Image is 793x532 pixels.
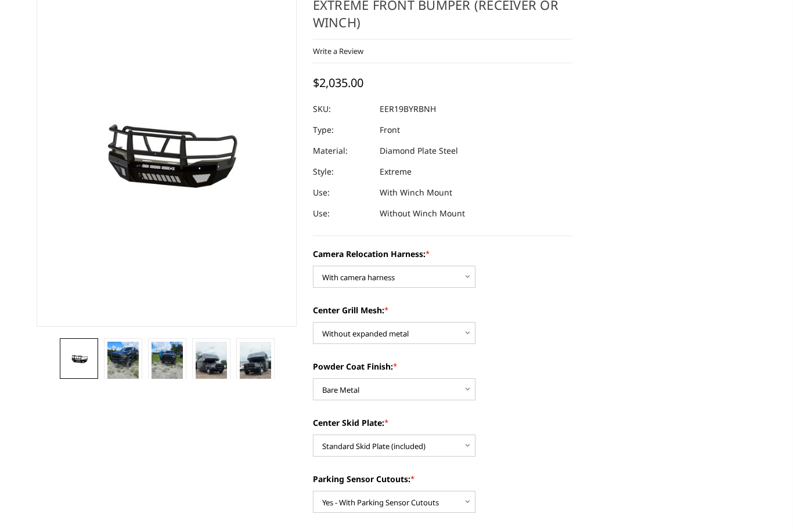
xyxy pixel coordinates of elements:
dt: Type: [313,120,371,140]
label: Center Skid Plate: [313,417,573,429]
dt: Material: [313,140,371,161]
dd: With Winch Mount [380,182,452,203]
img: 2019-2025 Ram 2500-3500 - T2 Series - Extreme Front Bumper (receiver or winch) [63,351,95,365]
label: Camera Relocation Harness: [313,248,573,260]
label: Center Grill Mesh: [313,304,573,316]
dd: Front [380,120,400,140]
img: 2019-2025 Ram 2500-3500 - T2 Series - Extreme Front Bumper (receiver or winch) [107,342,139,383]
label: Powder Coat Finish: [313,360,573,372]
dt: Use: [313,203,371,224]
dt: Style: [313,161,371,182]
dd: EER19BYRBNH [380,99,436,120]
dd: Diamond Plate Steel [380,140,458,161]
dt: SKU: [313,99,371,120]
img: 2019-2025 Ram 2500-3500 - T2 Series - Extreme Front Bumper (receiver or winch) [240,342,271,397]
a: Write a Review [313,46,363,56]
label: Parking Sensor Cutouts: [313,473,573,485]
span: $2,035.00 [313,75,363,91]
dd: Without Winch Mount [380,203,465,224]
img: 2019-2025 Ram 2500-3500 - T2 Series - Extreme Front Bumper (receiver or winch) [152,342,183,383]
dt: Use: [313,182,371,203]
img: 2019-2025 Ram 2500-3500 - T2 Series - Extreme Front Bumper (receiver or winch) [196,342,227,397]
dd: Extreme [380,161,412,182]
